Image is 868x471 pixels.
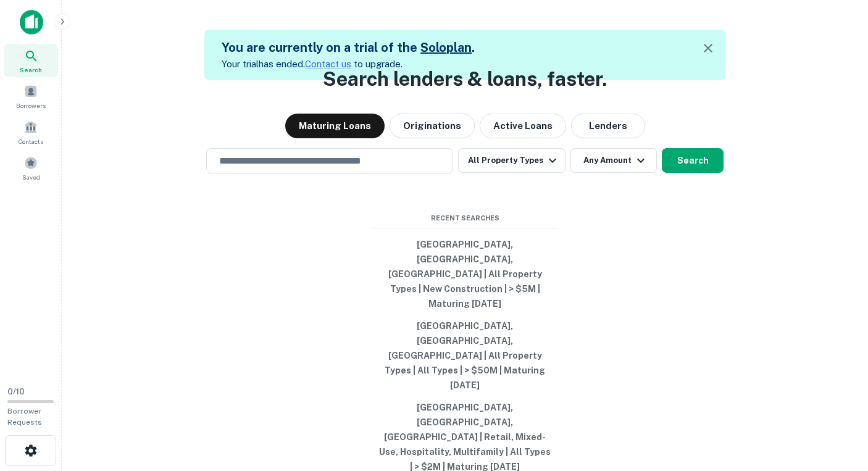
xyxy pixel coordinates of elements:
button: Any Amount [570,148,657,173]
button: Active Loans [480,114,566,138]
button: [GEOGRAPHIC_DATA], [GEOGRAPHIC_DATA], [GEOGRAPHIC_DATA] | All Property Types | New Construction |... [372,233,557,315]
a: Soloplan [420,40,472,55]
h3: Search lenders & loans, faster. [323,64,607,94]
a: Contacts [4,115,58,149]
span: 0 / 10 [7,387,25,396]
span: Borrower Requests [7,407,42,427]
span: Saved [22,172,40,182]
a: Borrowers [4,80,58,113]
button: Maturing Loans [285,114,385,138]
p: Your trial has ended. to upgrade. [222,57,475,72]
h5: You are currently on a trial of the . [222,38,475,57]
a: Search [4,44,58,77]
iframe: Chat Widget [806,372,868,431]
button: All Property Types [458,148,565,173]
a: Saved [4,151,58,185]
span: Recent Searches [372,213,557,223]
span: Contacts [19,136,43,146]
button: Search [662,148,724,173]
img: capitalize-icon.png [20,10,43,35]
button: Lenders [571,114,645,138]
button: Originations [390,114,475,138]
a: Contact us [305,59,351,69]
span: Borrowers [16,101,46,110]
span: Search [20,65,42,75]
button: [GEOGRAPHIC_DATA], [GEOGRAPHIC_DATA], [GEOGRAPHIC_DATA] | All Property Types | All Types | > $50M... [372,315,557,396]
